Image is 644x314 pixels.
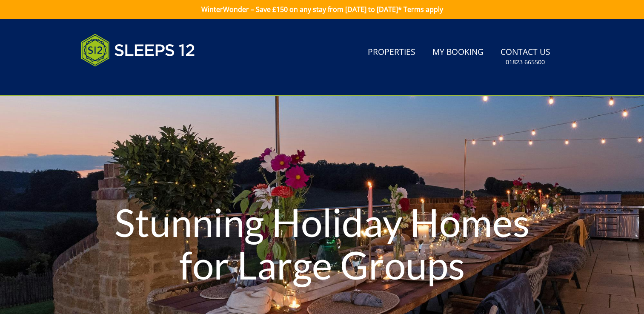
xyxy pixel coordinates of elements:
[497,43,554,71] a: Contact Us01823 665500
[364,43,419,62] a: Properties
[97,184,547,303] h1: Stunning Holiday Homes for Large Groups
[80,29,195,71] img: Sleeps 12
[76,77,166,84] iframe: Customer reviews powered by Trustpilot
[429,43,487,62] a: My Booking
[506,58,545,66] small: 01823 665500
